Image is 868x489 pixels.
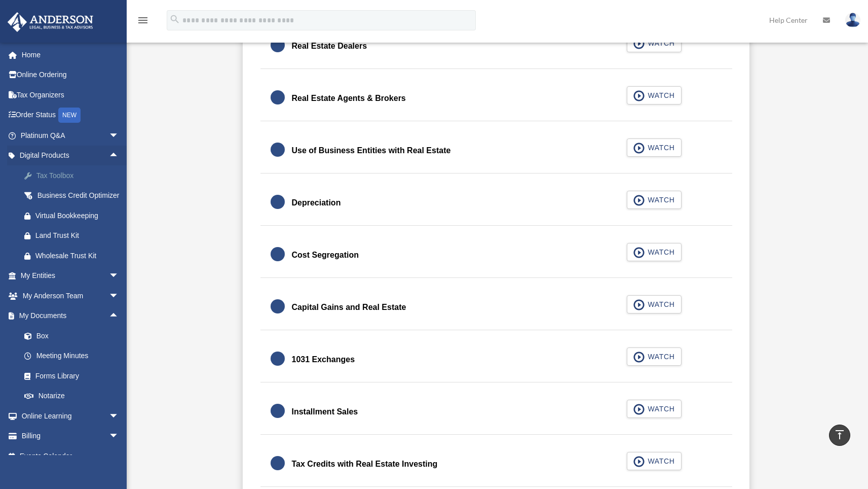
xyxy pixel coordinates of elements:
[627,400,682,418] button: WATCH
[109,406,129,427] span: arrow_drop_down
[271,243,722,267] a: Cost Segregation WATCH
[7,286,134,306] a: My Anderson Teamarrow_drop_down
[58,108,81,123] div: NEW
[7,45,134,65] a: Home
[35,229,122,242] div: Land Trust Kit
[7,426,134,446] a: Billingarrow_drop_down
[627,243,682,261] button: WATCH
[627,452,682,470] button: WATCH
[137,18,149,26] a: menu
[137,14,149,26] i: menu
[645,90,674,100] span: WATCH
[14,386,134,406] a: Notarize
[292,457,438,471] div: Tax Credits with Real Estate Investing
[7,146,134,166] a: Digital Productsarrow_drop_up
[7,85,134,105] a: Tax Organizers
[271,452,722,476] a: Tax Credits with Real Estate Investing WATCH
[109,426,129,447] span: arrow_drop_down
[292,39,367,53] div: Real Estate Dealers
[169,14,180,25] i: search
[845,13,860,27] img: User Pic
[7,266,134,286] a: My Entitiesarrow_drop_down
[292,144,451,158] div: Use of Business Entities with Real Estate
[109,286,129,306] span: arrow_drop_down
[109,266,129,287] span: arrow_drop_down
[645,247,674,257] span: WATCH
[14,366,134,386] a: Forms Library
[645,404,674,414] span: WATCH
[271,295,722,320] a: Capital Gains and Real Estate WATCH
[7,406,134,426] a: Online Learningarrow_drop_down
[645,143,674,153] span: WATCH
[35,189,122,202] div: Business Credit Optimizer
[834,429,846,441] i: vertical_align_top
[7,125,134,146] a: Platinum Q&Aarrow_drop_down
[645,352,674,362] span: WATCH
[271,191,722,215] a: Depreciation WATCH
[627,191,682,209] button: WATCH
[7,105,134,126] a: Order StatusNEW
[271,347,722,372] a: 1031 Exchanges WATCH
[5,12,96,32] img: Anderson Advisors Platinum Portal
[14,246,134,266] a: Wholesale Trust Kit
[7,65,134,85] a: Online Ordering
[7,446,134,466] a: Events Calendar
[292,248,359,262] div: Cost Segregation
[7,306,134,326] a: My Documentsarrow_drop_up
[14,205,134,226] a: Virtual Bookkeeping
[627,86,682,104] button: WATCH
[271,86,722,111] a: Real Estate Agents & Brokers WATCH
[627,138,682,157] button: WATCH
[271,34,722,58] a: Real Estate Dealers WATCH
[14,165,134,186] a: Tax Toolbox
[14,226,134,246] a: Land Trust Kit
[109,306,129,327] span: arrow_drop_up
[292,196,341,210] div: Depreciation
[627,34,682,52] button: WATCH
[109,146,129,166] span: arrow_drop_up
[35,169,122,182] div: Tax Toolbox
[829,425,850,446] a: vertical_align_top
[292,300,406,315] div: Capital Gains and Real Estate
[292,353,355,367] div: 1031 Exchanges
[292,405,358,419] div: Installment Sales
[645,299,674,309] span: WATCH
[14,326,134,346] a: Box
[271,400,722,424] a: Installment Sales WATCH
[645,456,674,466] span: WATCH
[292,91,406,106] div: Real Estate Agents & Brokers
[14,186,134,206] a: Business Credit Optimizer
[627,347,682,366] button: WATCH
[14,346,134,366] a: Meeting Minutes
[109,125,129,146] span: arrow_drop_down
[271,138,722,163] a: Use of Business Entities with Real Estate WATCH
[645,195,674,205] span: WATCH
[35,250,122,262] div: Wholesale Trust Kit
[35,209,122,222] div: Virtual Bookkeeping
[627,295,682,313] button: WATCH
[645,38,674,48] span: WATCH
